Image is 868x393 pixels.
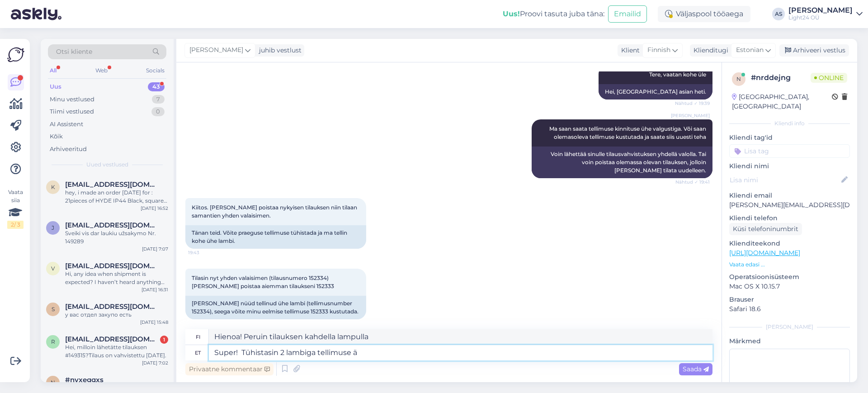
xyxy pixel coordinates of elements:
[188,320,222,327] span: 19:45
[65,343,168,360] div: Hei, milloin lähetätte tilauksen #149315?Tilaus on vahvistettu [DATE].
[86,161,128,169] span: Uued vestlused
[65,311,168,319] div: у вас отдел закупо есть
[649,71,706,78] span: Tere, vaatan kohe üle
[729,272,850,282] p: Operatsioonisüsteem
[48,65,58,76] div: All
[142,246,168,252] div: [DATE] 7:07
[729,119,850,128] div: Kliendi info
[7,46,24,63] img: Askly Logo
[144,65,166,76] div: Socials
[788,7,863,21] a: [PERSON_NAME]Light24 OÜ
[185,363,274,375] div: Privaatne kommentaar
[608,5,647,23] button: Emailid
[729,213,850,223] p: Kliendi telefon
[736,45,764,55] span: Estonian
[255,46,302,55] div: juhib vestlust
[65,221,159,229] span: justmisius@gmail.com
[729,295,850,304] p: Brauser
[503,9,604,19] div: Proovi tasuta juba täna:
[675,100,710,107] span: Nähtud ✓ 19:39
[141,205,168,212] div: [DATE] 16:52
[729,133,850,142] p: Kliendi tag'id
[729,191,850,200] p: Kliendi email
[209,329,712,345] textarea: Hienoa! Peruin tilauksen kahdella lampulla
[51,265,55,272] span: v
[192,275,334,289] span: Tilasin nyt yhden valaisimen (tilausnumero 152334) [PERSON_NAME] poistaa aiemman tilaukseni 152333
[729,200,850,210] p: [PERSON_NAME][EMAIL_ADDRESS][DOMAIN_NAME]
[196,329,200,345] div: fi
[65,270,168,286] div: Hi, any idea when shipment is expected? I haven’t heard anything yet. Commande n°149638] ([DATE])...
[729,323,850,331] div: [PERSON_NAME]
[56,47,92,57] span: Otsi kliente
[185,296,366,319] div: [PERSON_NAME] nüüd tellinud ühe lambi (tellimusnumber 152334), seega võite minu eelmise tellimuse...
[736,76,741,82] span: n
[160,336,168,344] div: 1
[51,184,55,190] span: k
[65,262,159,270] span: vanheiningenruud@gmail.com
[140,319,168,326] div: [DATE] 15:48
[729,282,850,291] p: Mac OS X 10.15.7
[189,45,243,55] span: [PERSON_NAME]
[51,338,55,345] span: r
[188,249,222,256] span: 19:43
[729,239,850,248] p: Klienditeekond
[52,306,55,313] span: s
[148,82,165,91] div: 43
[729,249,800,257] a: [URL][DOMAIN_NAME]
[50,95,94,104] div: Minu vestlused
[772,8,785,20] div: AS
[811,73,847,83] span: Online
[690,46,728,55] div: Klienditugi
[729,144,850,158] input: Lisa tag
[65,335,159,343] span: ritvaleinonen@hotmail.com
[647,45,670,55] span: Finnish
[658,6,750,22] div: Väljaspool tööaega
[65,229,168,246] div: Sveiki vis dar laukiu užsakymo Nr. 149289
[50,107,94,116] div: Tiimi vestlused
[532,147,712,178] div: Voin lähettää sinulle tilausvahvistuksen yhdellä valolla. Tai voin poistaa olemassa olevan tilauk...
[195,345,201,360] div: et
[779,44,849,57] div: Arhiveeri vestlus
[94,65,109,76] div: Web
[50,82,61,91] div: Uus
[65,180,159,189] span: kuninkaantie752@gmail.com
[152,95,165,104] div: 7
[50,120,83,129] div: AI Assistent
[671,112,710,119] span: [PERSON_NAME]
[729,223,802,235] div: Küsi telefoninumbrit
[729,336,850,346] p: Märkmed
[732,92,832,111] div: [GEOGRAPHIC_DATA], [GEOGRAPHIC_DATA]
[683,365,709,373] span: Saada
[788,7,853,14] div: [PERSON_NAME]
[65,189,168,205] div: hey, i made an order [DATE] for : 21pieces of HYDE IP44 Black, square lamps We opened the package...
[675,179,710,185] span: Nähtud ✓ 19:41
[65,303,159,311] span: shahzoda@ovivoelektrik.com.tr
[209,345,712,360] textarea: Super! Tühistasin 2 lambiga tellimuse ä
[185,225,366,249] div: Tänan teid. Võite praeguse tellimuse tühistada ja ma tellin kohe ühe lambi.
[50,145,87,154] div: Arhiveeritud
[7,188,24,229] div: Vaata siia
[730,175,840,185] input: Lisa nimi
[192,204,359,219] span: Kiitos. [PERSON_NAME] poistaa nykyisen tilauksen niin tilaan samantien yhden valaisimen.
[7,221,24,229] div: 2 / 3
[729,161,850,171] p: Kliendi nimi
[50,132,63,141] div: Kõik
[151,107,165,116] div: 0
[618,46,640,55] div: Klient
[65,376,104,384] span: #nyxeggxs
[599,84,712,99] div: Hei, [GEOGRAPHIC_DATA] asian heti.
[549,125,708,140] span: Ma saan saata tellimuse kinnituse ühe valgustiga. Või saan olemasoleva tellimuse kustutada ja saa...
[503,9,520,18] b: Uus!
[729,304,850,314] p: Safari 18.6
[751,72,811,83] div: # nrddejng
[142,286,168,293] div: [DATE] 16:31
[142,360,168,366] div: [DATE] 7:02
[52,224,54,231] span: j
[788,14,853,21] div: Light24 OÜ
[51,379,55,386] span: n
[729,260,850,269] p: Vaata edasi ...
